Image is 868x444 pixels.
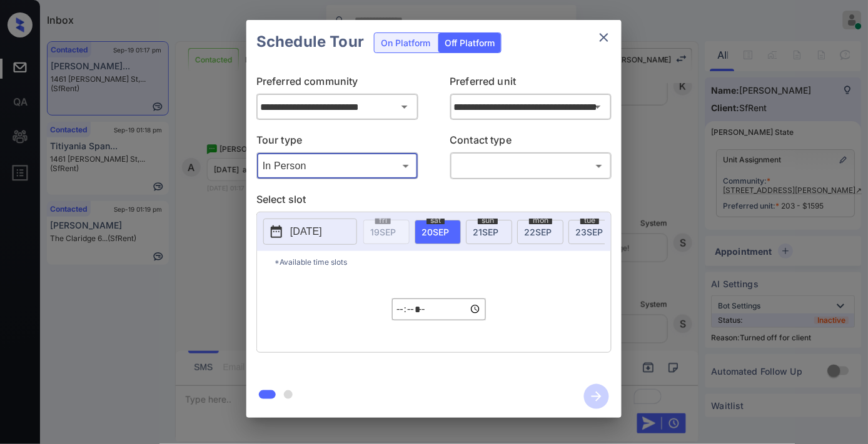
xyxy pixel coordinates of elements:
button: Open [396,98,413,116]
div: date-select [415,220,461,244]
p: Preferred community [256,74,418,94]
div: date-select [517,220,563,244]
p: Preferred unit [450,74,612,94]
span: tue [580,217,599,224]
span: 20 SEP [421,227,449,237]
div: On Platform [375,33,437,52]
span: sun [478,217,498,224]
button: Open [589,98,607,116]
p: Select slot [256,192,612,212]
button: close [592,25,617,50]
div: date-select [568,220,615,244]
span: 23 SEP [575,227,603,237]
div: Off Platform [438,33,501,52]
div: In Person [260,155,415,176]
span: 22 SEP [524,227,552,237]
span: sat [426,217,445,224]
button: [DATE] [263,219,357,245]
div: off-platform-time-select [392,273,486,346]
div: date-select [466,220,512,244]
p: [DATE] [290,224,322,239]
p: *Available time slots [275,251,611,273]
h2: Schedule Tour [246,20,374,64]
span: 21 SEP [473,227,498,237]
span: mon [529,217,552,224]
p: Tour type [256,132,418,152]
p: Contact type [450,132,612,152]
